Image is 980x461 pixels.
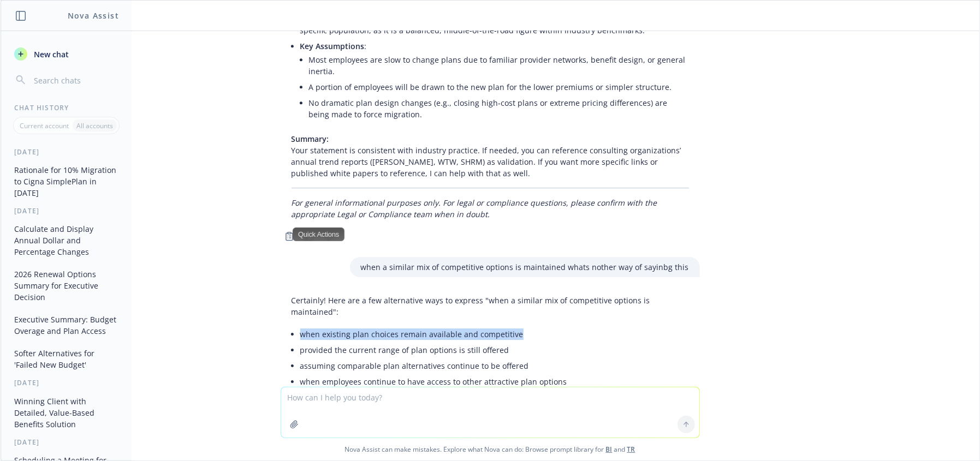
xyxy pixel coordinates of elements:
[76,121,113,130] p: All accounts
[10,392,123,433] button: Winning Client with Detailed, Value-Based Benefits Solution
[10,344,123,374] button: Softer Alternatives for 'Failed New Budget'
[300,326,689,342] li: when existing plan choices remain available and competitive
[627,445,635,454] a: TR
[32,49,69,60] span: New chat
[292,295,689,318] p: Certainly! Here are a few alternative ways to express "when a similar mix of competitive options ...
[1,103,132,112] div: Chat History
[300,40,689,52] p: :
[10,44,123,64] button: New chat
[361,261,689,273] p: when a similar mix of competitive options is maintained whats nother way of sayinbg this
[309,52,689,79] li: Most employees are slow to change plans due to familiar provider networks, benefit design, or gen...
[1,206,132,215] div: [DATE]
[5,438,975,460] span: Nova Assist can make mistakes. Explore what Nova can do: Browse prompt library for and
[292,197,657,219] em: For general informational purposes only. For legal or compliance questions, please confirm with t...
[20,121,69,130] p: Current account
[1,438,132,447] div: [DATE]
[606,445,613,454] a: BI
[300,41,365,51] span: Key Assumptions
[10,220,123,261] button: Calculate and Display Annual Dollar and Percentage Changes
[292,133,689,179] p: Your statement is consistent with industry practice. If needed, you can reference consulting orga...
[68,10,119,21] h1: Nova Assist
[300,358,689,374] li: assuming comparable plan alternatives continue to be offered
[10,161,123,202] button: Rationale for 10% Migration to Cigna SimplePlan in [DATE]
[1,378,132,387] div: [DATE]
[300,342,689,358] li: provided the current range of plan options is still offered
[309,79,689,95] li: A portion of employees will be drawn to the new plan for the lower premiums or simpler structure.
[32,73,118,88] input: Search chats
[10,310,123,340] button: Executive Summary: Budget Overage and Plan Access
[309,95,689,122] li: No dramatic plan design changes (e.g., closing high-cost plans or extreme pricing differences) ar...
[1,147,132,157] div: [DATE]
[10,265,123,306] button: 2026 Renewal Options Summary for Executive Decision
[300,374,689,390] li: when employees continue to have access to other attractive plan options
[284,231,294,241] svg: Copy to clipboard
[292,134,329,144] span: Summary:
